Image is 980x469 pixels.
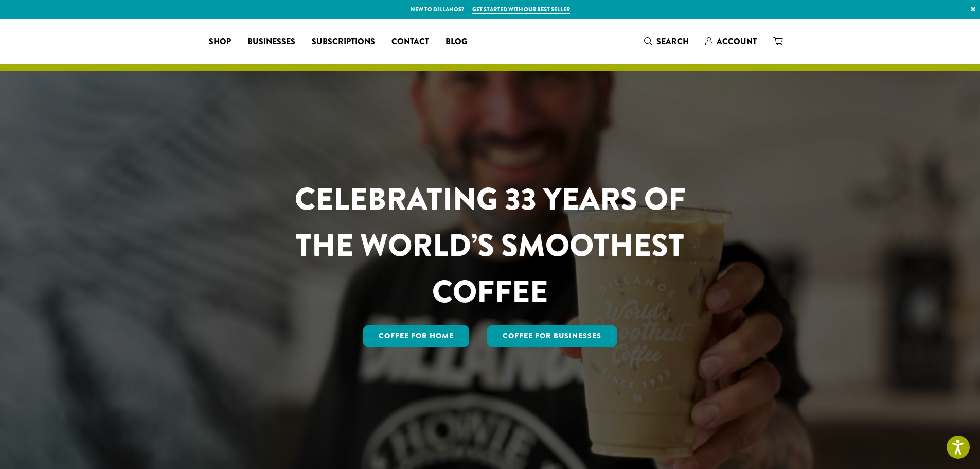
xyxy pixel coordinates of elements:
span: Shop [209,36,231,48]
span: Contact [391,36,429,48]
span: Businesses [247,36,295,48]
a: Get started with our best seller [472,5,570,14]
span: Subscriptions [312,36,375,48]
h1: CELEBRATING 33 YEARS OF THE WORLD’S SMOOTHEST COFFEE [264,176,716,315]
span: Search [656,36,689,47]
span: Account [717,36,757,47]
span: Blog [446,36,467,48]
a: Coffee For Businesses [487,325,617,347]
a: Coffee for Home [363,325,469,347]
a: Search [636,33,697,50]
a: Shop [201,33,239,50]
